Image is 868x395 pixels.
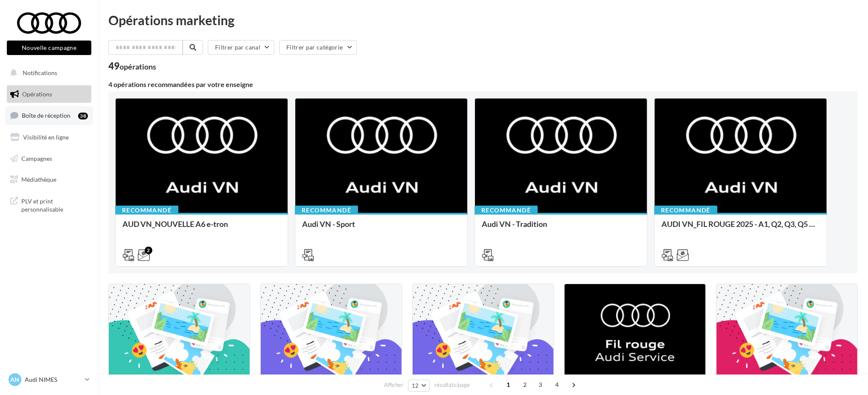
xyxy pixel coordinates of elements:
a: PLV et print personnalisable [5,192,93,217]
span: résultats/page [434,381,470,389]
a: Campagnes [5,150,93,168]
button: Notifications [5,64,90,82]
div: 49 [108,61,156,71]
a: Visibilité en ligne [5,128,93,146]
span: Opérations [22,90,52,98]
div: Opérations marketing [108,14,858,26]
span: Visibilité en ligne [23,134,69,141]
div: AUD VN_NOUVELLE A6 e-tron [122,220,281,237]
button: Filtrer par canal [208,40,274,55]
span: 2 [518,378,532,392]
a: Opérations [5,85,93,103]
div: AUDI VN_FIL ROUGE 2025 - A1, Q2, Q3, Q5 et Q4 e-tron [661,220,820,237]
a: Médiathèque [5,171,93,189]
div: 4 opérations recommandées par votre enseigne [108,81,858,88]
button: Filtrer par catégorie [279,40,357,55]
div: opérations [119,63,156,70]
span: Boîte de réception [22,112,70,119]
span: AN [11,375,20,384]
div: 38 [78,113,88,119]
span: 12 [412,382,419,389]
div: Recommandé [475,206,538,215]
span: Afficher [384,381,403,389]
button: Nouvelle campagne [7,41,91,55]
div: Recommandé [654,206,717,215]
a: AN Audi NIMES [7,372,91,388]
div: Recommandé [115,206,178,215]
span: Notifications [23,69,57,76]
div: Audi VN - Tradition [482,220,640,237]
span: Campagnes [21,154,52,162]
div: Audi VN - Sport [302,220,460,237]
div: Recommandé [295,206,358,215]
span: 4 [550,378,564,392]
span: PLV et print personnalisable [21,195,88,214]
a: Boîte de réception38 [5,106,93,125]
p: Audi NIMES [25,375,82,384]
div: 2 [145,247,152,254]
button: 12 [408,380,430,392]
span: Médiathèque [21,176,56,183]
span: 1 [501,378,515,392]
span: 3 [533,378,547,392]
